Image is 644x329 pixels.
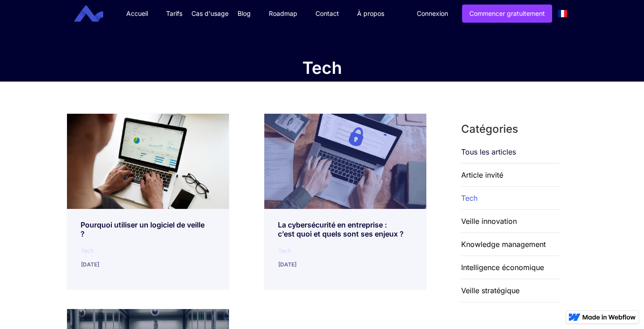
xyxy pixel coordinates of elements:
[461,147,516,156] a: Tous les articles
[462,5,552,23] a: Commencer gratuitement
[81,213,215,238] a: Pourquoi utiliser un logiciel de veille ?
[81,220,215,238] div: Pourquoi utiliser un logiciel de veille ?
[278,247,426,254] div: Tech
[461,122,587,136] h3: Catégories
[461,256,544,279] a: Intelligence économique
[461,279,520,302] a: Veille stratégique
[278,213,413,238] a: La cybersécurité en entreprise : c’est quoi et quels sont ses enjeux ?
[81,247,229,254] div: Tech
[278,220,413,238] div: La cybersécurité en entreprise : c’est quoi et quels sont ses enjeux ?
[302,54,342,82] h1: Tech
[582,314,636,320] img: Made in Webflow
[461,233,546,256] a: Knowledge management
[461,164,503,186] a: Article invité
[461,187,477,209] a: Tech
[191,9,229,18] div: Cas d'usage
[81,254,229,270] div: [DATE]
[461,210,517,232] a: Veille innovation
[278,254,426,270] div: [DATE]
[410,5,455,22] a: Connexion
[81,5,110,22] a: home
